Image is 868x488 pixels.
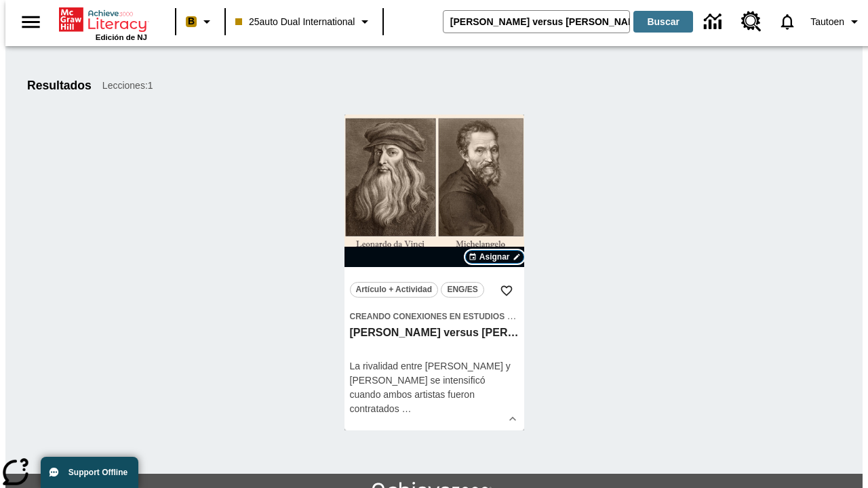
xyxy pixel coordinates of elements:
span: B [188,13,195,30]
span: … [402,403,412,414]
button: Asignar Elegir fechas [465,250,524,264]
button: Ver más [502,409,523,429]
span: Artículo + Actividad [356,283,433,297]
a: Centro de información [696,3,733,41]
button: Añadir a mis Favoritas [494,279,519,303]
span: Creando conexiones en Estudios Sociales [350,312,549,321]
div: La rivalidad entre [PERSON_NAME] y [PERSON_NAME] se intensificó cuando ambos artistas fueron cont... [350,359,519,416]
h1: Resultados [27,79,92,93]
span: Support Offline [68,468,127,477]
button: Buscar [633,11,693,33]
span: 25auto Dual International [235,15,355,29]
a: Notificaciones [770,4,805,39]
button: Abrir el menú lateral [11,2,51,42]
div: lesson details [344,115,524,430]
button: Clase: 25auto Dual International, Selecciona una clase [230,9,378,34]
button: ENG/ES [441,282,484,298]
button: Perfil/Configuración [805,9,868,34]
a: Centro de recursos, Se abrirá en una pestaña nueva. [733,3,770,40]
div: Portada [59,5,147,41]
a: Portada [59,6,147,33]
h3: Miguel Ángel versus Leonardo [350,326,519,340]
button: Artículo + Actividad [350,282,439,298]
span: ENG/ES [447,283,477,297]
input: Buscar campo [443,11,629,33]
span: Edición de NJ [96,33,147,41]
span: Tema: Creando conexiones en Estudios Sociales/Historia universal II [350,309,519,323]
button: Support Offline [41,457,138,488]
span: Tautoen [810,15,844,29]
span: Lecciones : 1 [102,79,153,93]
span: Asignar [479,251,510,263]
button: Boost El color de la clase es melocotón. Cambiar el color de la clase. [180,9,220,34]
